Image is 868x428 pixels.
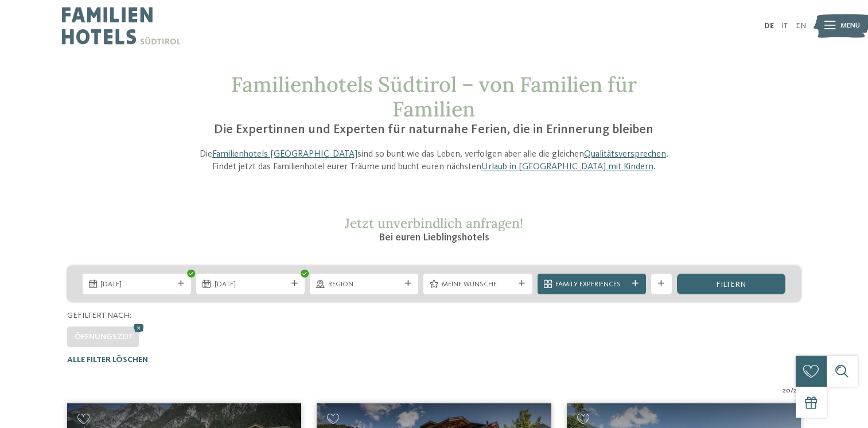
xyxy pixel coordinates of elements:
span: Alle Filter löschen [67,356,148,364]
a: DE [764,22,774,30]
span: [DATE] [215,279,287,290]
span: Menü [840,21,860,31]
span: Gefiltert nach: [67,312,132,320]
a: IT [781,22,788,30]
a: EN [796,22,806,30]
span: Familienhotels Südtirol – von Familien für Familien [231,71,637,122]
span: Region [328,279,400,290]
span: / [791,386,793,396]
a: Familienhotels [GEOGRAPHIC_DATA] [212,150,357,159]
span: Öffnungszeit [75,333,134,341]
span: 27 [793,386,801,396]
span: Bei euren Lieblingshotels [379,232,489,243]
span: [DATE] [100,279,173,290]
span: 20 [783,386,791,396]
a: Urlaub in [GEOGRAPHIC_DATA] mit Kindern [481,162,653,172]
span: Jetzt unverbindlich anfragen! [345,215,523,231]
span: Die Expertinnen und Experten für naturnahe Ferien, die in Erinnerung bleiben [214,123,653,136]
span: filtern [716,281,746,289]
a: Qualitätsversprechen [584,150,666,159]
span: Meine Wünsche [442,279,514,290]
p: Die sind so bunt wie das Leben, verfolgen aber alle die gleichen . Findet jetzt das Familienhotel... [189,148,680,174]
span: Family Experiences [555,279,628,290]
